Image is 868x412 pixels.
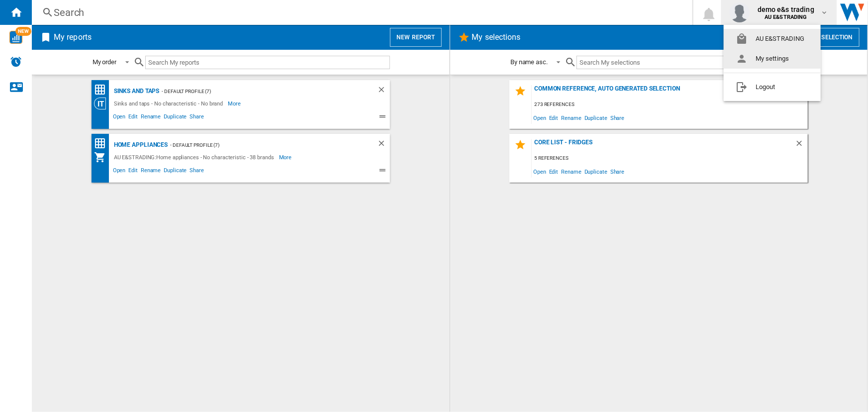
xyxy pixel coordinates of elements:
button: Logout [724,77,821,97]
button: AU E&STRADING [724,29,821,49]
button: My settings [724,49,821,69]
